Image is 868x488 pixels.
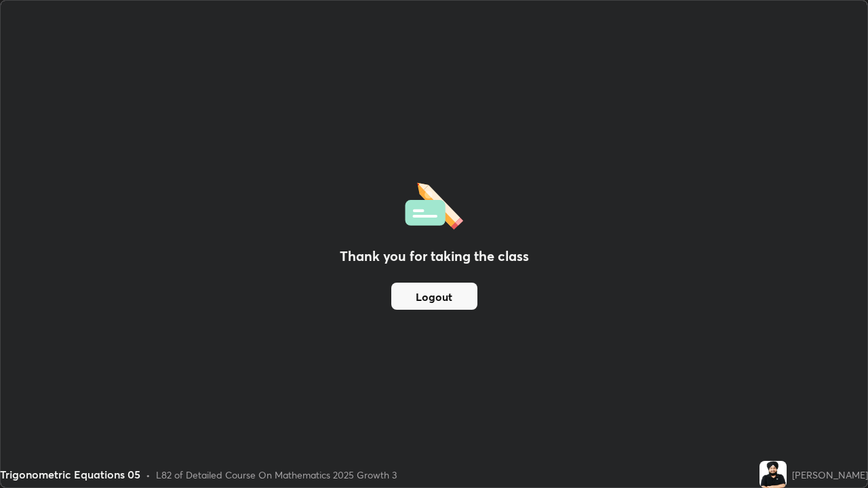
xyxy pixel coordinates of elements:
[405,178,463,230] img: offlineFeedback.1438e8b3.svg
[391,283,477,310] button: Logout
[792,468,868,482] div: [PERSON_NAME]
[340,246,529,266] h2: Thank you for taking the class
[146,468,151,482] div: •
[156,468,397,482] div: L82 of Detailed Course On Mathematics 2025 Growth 3
[759,461,787,488] img: 49c44c0c82fd49ed8593eb54a93dce6e.jpg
